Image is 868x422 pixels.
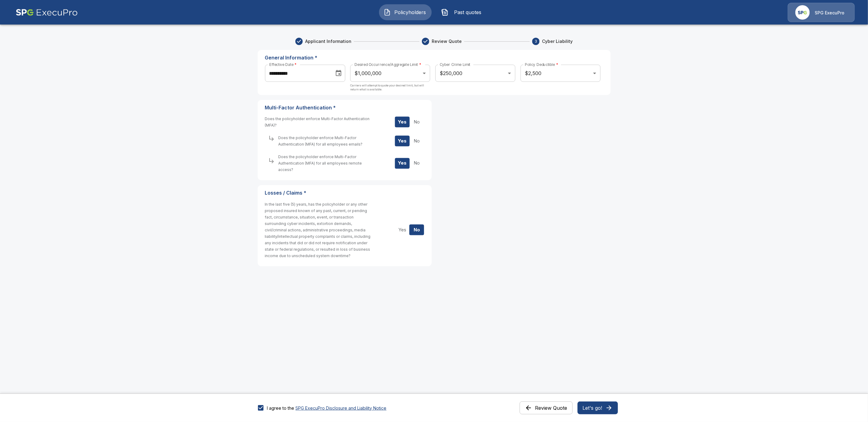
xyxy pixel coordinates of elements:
img: Past quotes Icon [441,9,449,16]
button: Yes [395,117,410,127]
label: Cyber Crime Limit [440,62,471,67]
button: Yes [395,136,410,146]
div: $250,000 [435,65,515,82]
span: Applicant Information [305,38,351,44]
p: Carriers will attempt to quote your desired limit, but will return what is available. [350,83,430,96]
button: Yes [395,225,410,235]
span: Cyber Liability [542,38,573,44]
text: 3 [535,39,537,44]
h6: In the last five (5) years, has the policyholder or any other proposed insured known of any past,... [265,201,371,259]
span: Past quotes [451,9,485,16]
button: Let's go! [578,401,618,414]
button: I agree to the [296,405,387,411]
button: Past quotes IconPast quotes [437,4,489,20]
button: No [409,158,424,169]
span: Policyholders [393,9,427,16]
div: $2,500 [521,65,600,82]
img: Agency Icon [795,5,810,20]
label: Desired Occurrence/Aggregate Limit [354,62,421,67]
h6: Does the policyholder enforce Multi-Factor Authentication (MFA) for all employees remote access? [279,154,376,173]
h6: Does the policyholder enforce Multi-Factor Authentication (MFA) for all employees emails? [279,135,376,147]
p: SPG ExecuPro [815,10,844,16]
label: Policy Deductible [525,62,558,67]
button: Review Quote [520,401,573,414]
img: AA Logo [16,3,78,22]
button: Yes [395,158,410,169]
button: No [409,117,424,127]
img: Policyholders Icon [384,9,391,16]
button: Policyholders IconPolicyholders [379,4,432,20]
label: Effective Date [269,62,297,67]
p: General Information * [265,55,603,61]
button: No [409,225,424,235]
p: Losses / Claims * [265,190,424,196]
div: $1,000,000 [350,65,430,82]
span: Review Quote [432,38,462,44]
a: Agency IconSPG ExecuPro [788,3,855,22]
p: Multi-Factor Authentication * [265,105,424,111]
button: No [409,136,424,146]
h6: Does the policyholder enforce Multi-Factor Authentication (MFA)? [265,116,371,128]
div: I agree to the [267,405,387,411]
button: Choose date, selected date is Sep 30, 2025 [332,67,345,79]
